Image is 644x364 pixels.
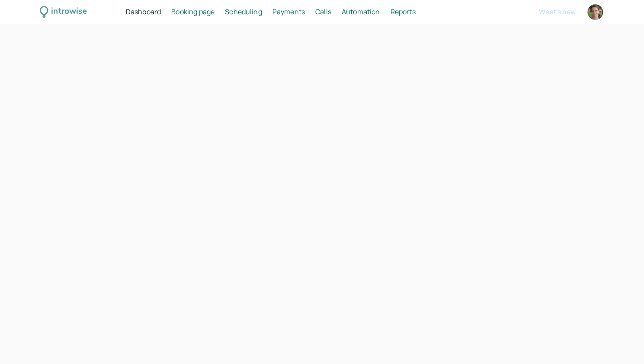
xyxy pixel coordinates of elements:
a: Scheduling [225,6,262,18]
a: Account [586,3,604,21]
span: Scheduling [225,7,262,16]
span: Payments [272,7,305,16]
a: Reports [390,6,415,18]
iframe: Chat Widget [601,322,644,364]
button: What's new [539,8,576,16]
span: Reports [390,7,415,16]
span: Booking page [171,7,215,16]
span: Calls [315,7,331,16]
a: Calls [315,6,331,18]
span: Dashboard [126,7,161,16]
span: Automation [342,7,380,16]
a: Dashboard [126,6,161,18]
span: What's new [539,7,576,16]
a: Automation [342,6,380,18]
a: introwise [40,5,87,19]
a: Booking page [171,6,215,18]
div: introwise [51,5,87,19]
a: Payments [272,6,305,18]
